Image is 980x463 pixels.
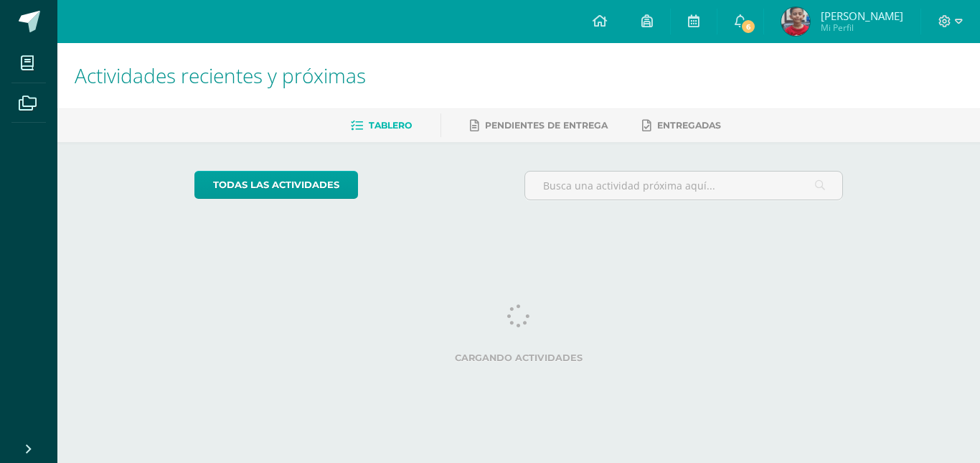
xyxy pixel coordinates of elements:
[485,120,608,131] span: Pendientes de entrega
[194,352,844,363] label: Cargando actividades
[525,172,843,200] input: Busca una actividad próxima aquí...
[642,114,721,137] a: Entregadas
[351,114,412,137] a: Tablero
[194,171,358,199] a: todas las Actividades
[369,120,412,131] span: Tablero
[75,62,366,89] span: Actividades recientes y próximas
[657,120,721,131] span: Entregadas
[470,114,608,137] a: Pendientes de entrega
[821,22,903,34] span: Mi Perfil
[781,7,810,36] img: 3c23cbdd5457b8bc52d5d78836397185.png
[821,9,903,23] span: [PERSON_NAME]
[740,19,756,34] span: 6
